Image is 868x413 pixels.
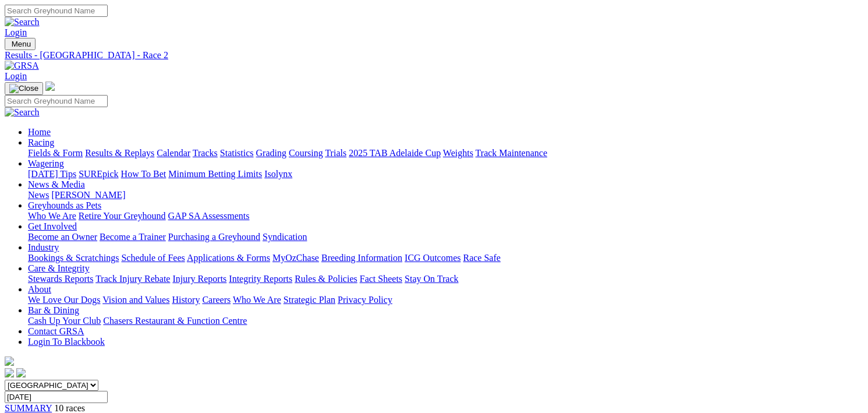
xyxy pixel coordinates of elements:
a: Stewards Reports [28,274,93,284]
a: [DATE] Tips [28,169,76,179]
img: Search [5,17,40,27]
a: Retire Your Greyhound [79,211,166,221]
a: SUREpick [79,169,118,179]
a: [PERSON_NAME] [51,190,125,200]
a: Trials [325,148,346,158]
img: logo-grsa-white.png [45,82,55,91]
a: Home [28,127,51,137]
a: Calendar [157,148,190,158]
a: Coursing [289,148,323,158]
input: Search [5,95,108,107]
a: ICG Outcomes [405,253,460,263]
a: Racing [28,137,54,147]
div: About [28,295,863,305]
a: Purchasing a Greyhound [168,232,260,242]
a: We Love Our Dogs [28,295,100,305]
a: Industry [28,242,59,252]
a: Stay On Track [405,274,458,284]
a: Grading [256,148,286,158]
div: Racing [28,148,863,158]
input: Select date [5,391,108,403]
button: Toggle navigation [5,38,36,50]
a: Statistics [220,148,254,158]
a: Breeding Information [321,253,402,263]
a: Who We Are [28,211,76,221]
a: Fields & Form [28,148,83,158]
a: GAP SA Assessments [168,211,250,221]
a: Tracks [193,148,218,158]
a: News [28,190,49,200]
img: Search [5,107,40,118]
a: Bookings & Scratchings [28,253,119,263]
a: 2025 TAB Adelaide Cup [349,148,441,158]
img: twitter.svg [16,368,26,377]
a: Track Maintenance [476,148,547,158]
a: Schedule of Fees [121,253,185,263]
a: History [172,295,200,305]
a: Privacy Policy [338,295,392,305]
a: Login [5,71,27,81]
a: Wagering [28,158,64,168]
a: Cash Up Your Club [28,316,101,326]
a: Weights [443,148,473,158]
a: How To Bet [121,169,166,179]
a: Results & Replays [85,148,154,158]
a: Race Safe [463,253,500,263]
div: Wagering [28,169,863,179]
a: Results - [GEOGRAPHIC_DATA] - Race 2 [5,50,863,61]
div: Get Involved [28,232,863,242]
a: Track Injury Rebate [95,274,170,284]
a: Get Involved [28,221,77,231]
a: About [28,284,51,294]
img: facebook.svg [5,368,14,377]
a: Isolynx [264,169,292,179]
a: Contact GRSA [28,326,84,336]
a: Integrity Reports [229,274,292,284]
input: Search [5,5,108,17]
a: MyOzChase [272,253,319,263]
a: Injury Reports [172,274,226,284]
a: Applications & Forms [187,253,270,263]
a: Login [5,27,27,37]
a: Minimum Betting Limits [168,169,262,179]
div: Care & Integrity [28,274,863,284]
a: SUMMARY [5,403,52,413]
a: Greyhounds as Pets [28,200,101,210]
a: Become a Trainer [100,232,166,242]
a: Become an Owner [28,232,97,242]
span: 10 races [54,403,85,413]
img: Close [9,84,38,93]
a: Strategic Plan [284,295,335,305]
a: Who We Are [233,295,281,305]
a: Vision and Values [102,295,169,305]
span: Menu [12,40,31,48]
img: GRSA [5,61,39,71]
a: News & Media [28,179,85,189]
a: Fact Sheets [360,274,402,284]
img: logo-grsa-white.png [5,356,14,366]
a: Chasers Restaurant & Function Centre [103,316,247,326]
a: Care & Integrity [28,263,90,273]
div: Greyhounds as Pets [28,211,863,221]
button: Toggle navigation [5,82,43,95]
div: News & Media [28,190,863,200]
a: Rules & Policies [295,274,357,284]
a: Login To Blackbook [28,337,105,347]
div: Industry [28,253,863,263]
div: Bar & Dining [28,316,863,326]
a: Careers [202,295,231,305]
a: Syndication [263,232,307,242]
a: Bar & Dining [28,305,79,315]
